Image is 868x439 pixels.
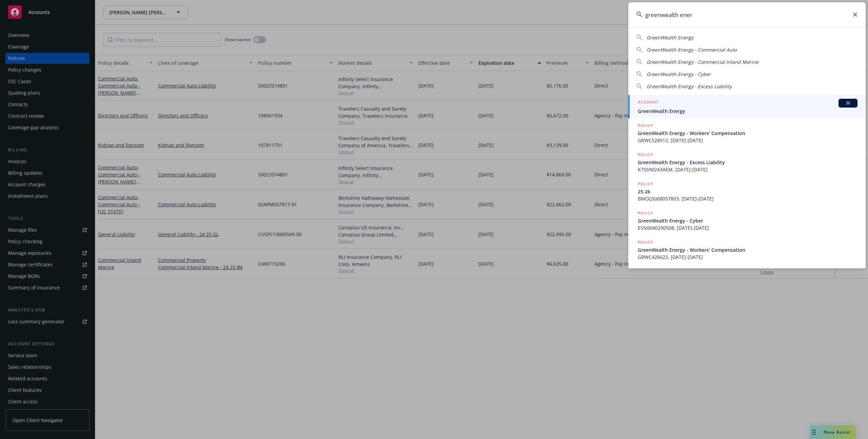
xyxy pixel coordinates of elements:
[638,99,658,107] h5: ACCOUNT
[628,235,866,264] a: POLICYGreenWealth Energy - Workers' CompensationGRWC426623, [DATE]-[DATE]
[628,95,866,118] a: ACCOUNTBIGreenWealth Energy
[638,239,653,246] h5: POLICY
[638,188,857,195] span: 25-26
[628,2,866,27] input: Search...
[638,246,857,253] span: GreenWealth Energy - Workers' Compensation
[638,180,653,187] h5: POLICY
[628,118,866,148] a: POLICYGreenWealth Energy - Workers' CompensationGRWC528512, [DATE]-[DATE]
[647,59,758,65] span: GreenWealth Energy - Commercial Inland Marine
[647,34,693,41] span: GreenWealth Energy
[628,206,866,235] a: POLICYGreenWealth Energy - CyberESN0040290508, [DATE]-[DATE]
[638,195,857,202] span: BMO(26)68057803, [DATE]-[DATE]
[647,71,711,77] span: GreenWealth Energy - Cyber
[638,130,857,137] span: GreenWealth Energy - Workers' Compensation
[647,83,732,90] span: GreenWealth Energy - Excess Liability
[638,210,653,216] h5: POLICY
[638,151,653,158] h5: POLICY
[647,46,737,53] span: GreenWealth Energy - Commercial Auto
[638,108,857,115] span: GreenWealth Energy
[638,122,653,129] h5: POLICY
[841,100,855,106] span: BI
[638,253,857,261] span: GRWC426623, [DATE]-[DATE]
[628,148,866,177] a: POLICYGreenWealth Energy - Excess LiabilityK75590243AEM, [DATE]-[DATE]
[638,217,857,224] span: GreenWealth Energy - Cyber
[638,137,857,144] span: GRWC528512, [DATE]-[DATE]
[628,177,866,206] a: POLICY25-26BMO(26)68057803, [DATE]-[DATE]
[638,159,857,166] span: GreenWealth Energy - Excess Liability
[638,166,857,173] span: K75590243AEM, [DATE]-[DATE]
[638,224,857,231] span: ESN0040290508, [DATE]-[DATE]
